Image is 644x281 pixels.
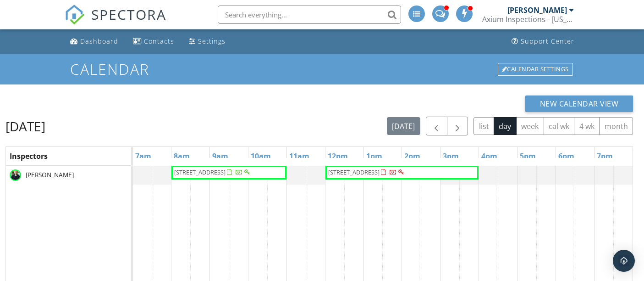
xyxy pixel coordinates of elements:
[364,149,385,163] a: 1pm
[521,37,574,45] div: Support Center
[65,12,166,32] a: SPECTORA
[129,33,178,50] a: Contacts
[387,117,420,135] button: [DATE]
[574,117,600,135] button: 4 wk
[24,170,76,180] span: [PERSON_NAME]
[426,117,447,135] button: Previous day
[599,117,633,135] button: month
[507,6,567,15] div: [PERSON_NAME]
[440,149,461,163] a: 3pm
[594,149,615,163] a: 7pm
[328,168,380,176] span: [STREET_ADDRESS]
[494,117,517,135] button: day
[10,169,21,181] img: tim_krapfl_2.jpeg
[248,149,273,163] a: 10am
[325,149,350,163] a: 12pm
[210,149,231,163] a: 9am
[10,151,48,161] span: Inspectors
[556,149,577,163] a: 6pm
[613,250,635,272] div: Open Intercom Messenger
[198,37,226,45] div: Settings
[65,5,85,25] img: The Best Home Inspection Software - Spectora
[6,117,45,135] h2: [DATE]
[402,149,423,163] a: 2pm
[508,33,578,50] a: Support Center
[91,5,166,24] span: SPECTORA
[218,6,401,24] input: Search everything...
[144,37,174,45] div: Contacts
[171,149,192,163] a: 8am
[66,33,122,50] a: Dashboard
[482,15,574,24] div: Axium Inspections - Colorado
[517,149,538,163] a: 5pm
[185,33,229,50] a: Settings
[498,63,573,76] div: Calendar Settings
[174,168,226,176] span: [STREET_ADDRESS]
[473,117,494,135] button: list
[525,96,633,112] button: New Calendar View
[80,37,118,45] div: Dashboard
[544,117,575,135] button: cal wk
[497,62,574,77] a: Calendar Settings
[70,61,573,77] h1: Calendar
[133,149,154,163] a: 7am
[479,149,500,163] a: 4pm
[287,149,312,163] a: 11am
[447,117,468,135] button: Next day
[516,117,544,135] button: week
